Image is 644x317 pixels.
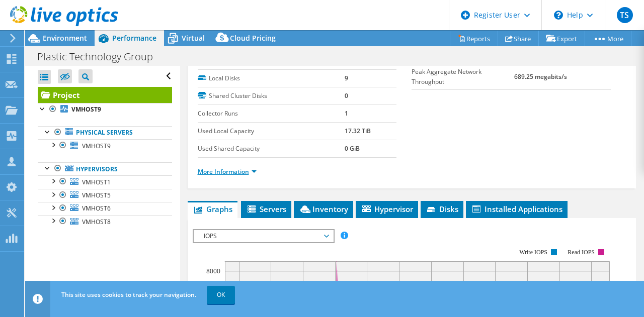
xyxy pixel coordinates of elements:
[207,286,235,304] a: OK
[568,249,595,256] text: Read IOPS
[198,126,345,136] label: Used Local Capacity
[206,267,220,275] text: 8000
[412,67,514,87] label: Peak Aggregate Network Throughput
[82,191,111,199] span: VMHOST5
[498,31,539,46] a: Share
[38,87,172,103] a: Project
[617,7,633,23] span: TS
[345,91,348,100] b: 0
[71,105,101,114] b: VMHOST9
[198,144,345,154] label: Used Shared Capacity
[345,109,348,118] b: 1
[198,91,345,101] label: Shared Cluster Disks
[38,162,172,175] a: Hypervisors
[38,175,172,188] a: VMHOST1
[299,204,348,214] span: Inventory
[38,139,172,152] a: VMHOST9
[450,31,498,46] a: Reports
[193,204,232,214] span: Graphs
[361,204,413,214] span: Hypervisor
[38,215,172,228] a: VMHOST8
[82,142,111,150] span: VMHOST9
[112,33,156,43] span: Performance
[38,189,172,202] a: VMHOST5
[538,31,585,46] a: Export
[198,73,345,83] label: Local Disks
[38,202,172,215] a: VMHOST6
[61,290,196,299] span: This site uses cookies to track your navigation.
[198,109,345,119] label: Collector Runs
[345,74,348,82] b: 9
[519,249,547,256] text: Write IOPS
[426,204,458,214] span: Disks
[38,103,172,116] a: VMHOST9
[345,127,371,135] b: 17.32 TiB
[82,204,111,213] span: VMHOST6
[33,51,169,62] h1: Plastic Technology Group
[585,31,631,46] a: More
[471,204,562,214] span: Installed Applications
[199,230,328,242] span: IOPS
[345,144,360,153] b: 0 GiB
[82,218,111,226] span: VMHOST8
[43,33,87,43] span: Environment
[82,178,111,186] span: VMHOST1
[198,167,257,176] a: More Information
[230,33,276,43] span: Cloud Pricing
[182,33,205,43] span: Virtual
[38,126,172,139] a: Physical Servers
[554,11,563,20] svg: \n
[514,72,567,81] b: 689.25 megabits/s
[246,204,286,214] span: Servers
